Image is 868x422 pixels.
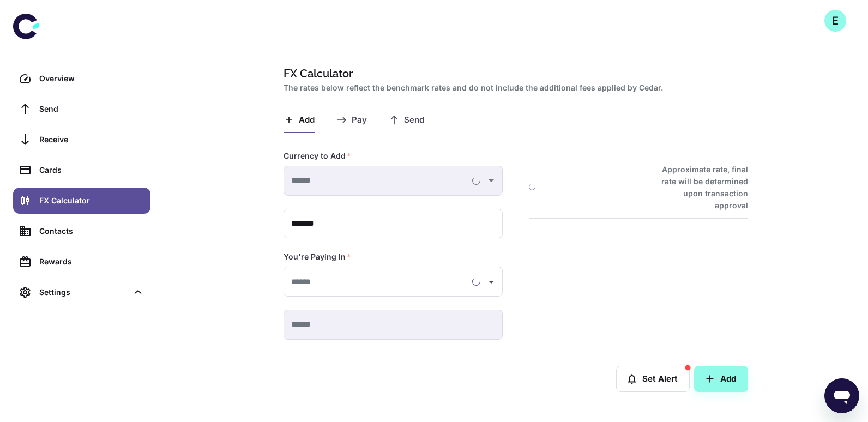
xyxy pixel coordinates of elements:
a: Rewards [13,249,150,275]
a: Contacts [13,218,150,244]
label: Currency to Add [284,150,351,161]
div: Receive [39,134,144,146]
button: E [824,10,846,32]
a: Receive [13,126,150,153]
div: Settings [13,279,150,305]
div: Cards [39,164,144,176]
iframe: Button to launch messaging window [824,378,859,413]
a: FX Calculator [13,188,150,214]
button: Add [694,366,748,392]
a: Overview [13,65,150,92]
h1: FX Calculator [284,65,744,82]
div: Send [39,103,144,115]
button: Open [484,274,499,290]
a: Cards [13,157,150,183]
div: Settings [39,286,128,298]
button: Set Alert [616,366,690,392]
span: Add [299,115,315,125]
span: Pay [352,115,367,125]
div: Contacts [39,225,144,237]
span: Send [404,115,424,125]
div: FX Calculator [39,195,144,207]
h2: The rates below reflect the benchmark rates and do not include the additional fees applied by Cedar. [284,82,744,94]
h6: Approximate rate, final rate will be determined upon transaction approval [649,164,748,212]
div: Rewards [39,256,144,268]
div: Overview [39,73,144,85]
a: Send [13,96,150,122]
label: You're Paying In [284,251,351,262]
